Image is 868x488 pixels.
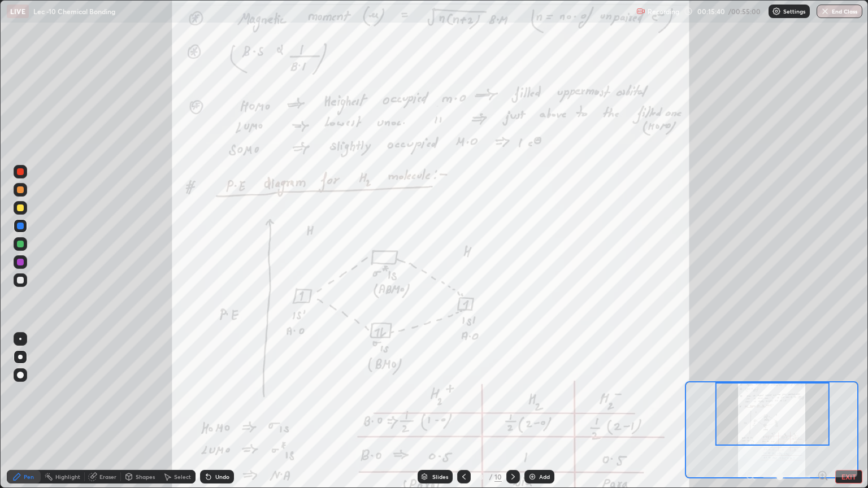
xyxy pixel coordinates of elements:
div: Add [539,474,550,480]
div: 8 [475,473,487,480]
img: end-class-cross [821,7,830,16]
div: Highlight [55,474,80,480]
p: Recording [648,7,679,16]
div: / [489,473,492,480]
div: Eraser [99,474,116,480]
img: add-slide-button [528,472,537,481]
div: Pen [24,474,34,480]
p: LIVE [10,7,25,16]
button: End Class [817,5,862,18]
img: recording.375f2c34.svg [636,7,645,16]
p: Lec -10 Chemical Bonding [33,7,115,16]
p: Settings [783,8,805,14]
button: EXIT [835,470,862,483]
img: class-settings-icons [772,7,781,16]
div: Select [174,474,191,480]
div: 10 [494,472,502,482]
div: Slides [432,474,448,480]
div: Shapes [136,474,155,480]
div: Undo [215,474,229,480]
